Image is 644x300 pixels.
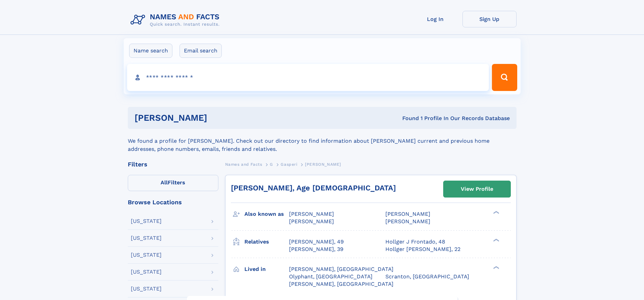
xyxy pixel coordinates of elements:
div: [US_STATE] [131,286,162,292]
span: Gasperi [281,162,297,167]
a: Gasperi [281,160,297,168]
div: Filters [128,161,218,167]
div: View Profile [461,181,493,197]
h3: Also known as [244,208,289,220]
a: Hollger J Frontado, 48 [385,238,445,246]
div: ❯ [492,210,500,215]
span: [PERSON_NAME] [385,211,430,217]
h3: Lived in [244,263,289,275]
span: [PERSON_NAME], [GEOGRAPHIC_DATA] [289,281,393,287]
a: [PERSON_NAME], 39 [289,246,343,253]
span: [PERSON_NAME] [385,218,430,225]
div: [US_STATE] [131,252,162,258]
a: [PERSON_NAME], 49 [289,238,344,246]
a: View Profile [444,181,510,197]
input: search input [127,64,489,91]
span: Olyphant, [GEOGRAPHIC_DATA] [289,273,373,280]
h3: Relatives [244,236,289,248]
a: Log In [408,11,462,27]
div: [US_STATE] [131,269,162,275]
span: [PERSON_NAME] [305,162,341,167]
span: [PERSON_NAME] [289,218,334,225]
span: [PERSON_NAME], [GEOGRAPHIC_DATA] [289,266,393,272]
div: We found a profile for [PERSON_NAME]. Check out our directory to find information about [PERSON_N... [128,129,517,153]
a: Sign Up [462,11,517,27]
span: Scranton, [GEOGRAPHIC_DATA] [385,273,469,280]
a: Hollger [PERSON_NAME], 22 [385,246,460,253]
div: Browse Locations [128,199,218,205]
button: Search Button [492,64,517,91]
div: ❯ [492,265,500,270]
h1: [PERSON_NAME] [135,114,305,122]
a: Names and Facts [225,160,262,168]
span: [PERSON_NAME] [289,211,334,217]
div: [US_STATE] [131,218,162,224]
label: Email search [180,44,222,58]
span: All [161,179,168,186]
label: Name search [129,44,172,58]
img: Logo Names and Facts [128,11,225,29]
span: G [270,162,273,167]
div: ❯ [492,238,500,242]
label: Filters [128,175,218,191]
div: [US_STATE] [131,235,162,241]
a: G [270,160,273,168]
div: Found 1 Profile In Our Records Database [305,115,510,122]
a: [PERSON_NAME], Age [DEMOGRAPHIC_DATA] [231,184,396,192]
